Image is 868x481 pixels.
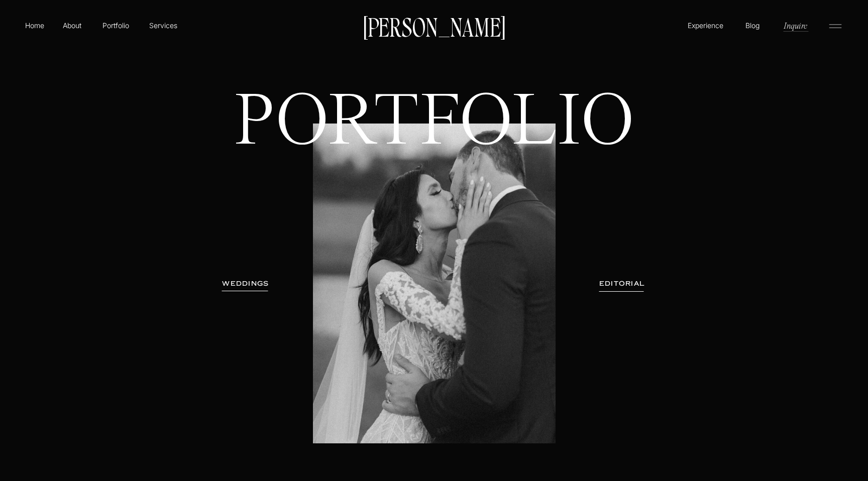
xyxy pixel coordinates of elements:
a: Blog [743,20,762,30]
a: Inquire [783,20,808,31]
a: Portfolio [98,20,134,31]
h1: PORTFOLIO [217,90,652,225]
a: Experience [686,20,725,31]
a: Home [23,20,46,31]
a: Services [148,20,178,31]
a: [PERSON_NAME] [358,16,510,37]
a: EDITORIAL [585,279,659,289]
a: WEDDINGS [214,279,277,289]
a: About [61,20,83,30]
